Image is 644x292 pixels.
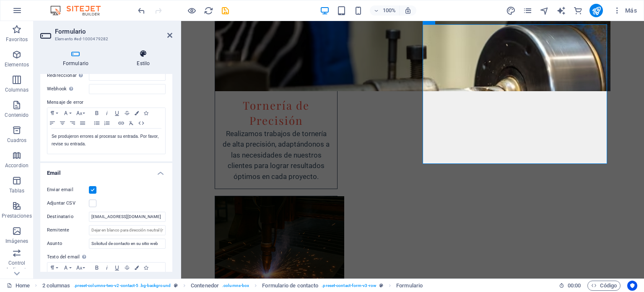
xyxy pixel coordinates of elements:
label: Mensaje de error [47,97,166,108]
p: Columnas [5,87,29,93]
button: Insert Link [116,118,126,128]
i: Navegador [540,6,549,16]
button: Strikethrough [122,108,132,118]
button: 100% [370,5,400,16]
button: Más [610,4,640,17]
h4: Email [40,163,172,178]
button: Paragraph Format [47,263,61,273]
p: Accordion [5,162,29,169]
label: Destinatario [47,212,89,222]
h2: Formulario [55,28,172,35]
i: Publicar [592,6,601,16]
button: save [220,5,230,16]
h6: Tiempo de la sesión [559,281,581,291]
button: Align Center [57,118,68,128]
button: Align Left [47,118,57,128]
p: Imágenes [5,238,28,245]
button: Icons [141,108,151,118]
button: Underline (Ctrl+U) [112,263,122,273]
button: Colors [132,263,141,273]
img: Editor Logo [48,5,111,16]
span: 00 00 [568,281,581,291]
i: Este elemento es un preajuste personalizable [174,283,178,288]
span: Haz clic para seleccionar y doble clic para editar [191,281,219,291]
span: . columns-box [222,281,249,291]
p: Favoritos [6,36,28,43]
i: Páginas (Ctrl+Alt+S) [523,6,532,16]
label: Enviar email [47,185,89,195]
i: Comercio [573,6,583,16]
p: Cuadros [7,137,27,144]
i: Volver a cargar página [204,6,213,16]
button: Bold (Ctrl+B) [92,263,102,273]
button: reload [203,5,213,16]
p: Tablas [9,187,25,194]
p: Elementos [5,61,29,68]
h4: Estilo [114,50,172,67]
button: Haz clic para salir del modo de previsualización y seguir editando [187,5,197,16]
span: . preset-columns-two-v2-contact-5 .bg-background [74,281,171,291]
button: Bold (Ctrl+B) [92,108,102,118]
label: Adjuntar CSV [47,198,89,208]
button: design [506,5,516,16]
button: Strikethrough [122,263,132,273]
span: Haz clic para seleccionar y doble clic para editar [262,281,318,291]
i: Deshacer: Eliminar elementos (Ctrl+Z) [137,6,146,16]
a: Haz clic para cancelar la selección y doble clic para abrir páginas [7,281,30,291]
p: Contenido [5,112,29,118]
i: Diseño (Ctrl+Alt+Y) [506,6,516,16]
i: Este elemento es un preajuste personalizable [379,283,383,288]
span: Código [591,281,617,291]
i: AI Writer [556,6,566,16]
h6: 100% [382,5,396,16]
button: Font Size [74,108,88,118]
button: undo [136,5,146,16]
span: Haz clic para seleccionar y doble clic para editar [42,281,70,291]
input: Asunto del email... [89,239,166,249]
button: HTML [136,118,146,128]
button: Font Family [61,263,74,273]
button: Align Justify [78,118,88,128]
button: navigator [539,5,549,16]
input: Dejar en blanco para dirección neutral (noreply@sitehub.io) [89,225,166,235]
button: Usercentrics [627,281,637,291]
span: Más [613,6,637,15]
i: Guardar (Ctrl+S) [221,6,230,16]
button: Código [587,281,621,291]
span: . preset-contact-form-v3-row [322,281,376,291]
button: Colors [132,108,141,118]
button: Font Size [74,263,88,273]
h3: Elemento #ed-1000479282 [55,35,156,43]
span: Haz clic para seleccionar y doble clic para editar [396,281,423,291]
button: Unordered List [92,118,102,128]
h4: Formulario [40,50,114,67]
button: Clear Formatting [126,118,136,128]
p: Prestaciones [2,213,31,219]
button: publish [589,4,603,17]
button: Align Right [68,118,78,128]
label: Asunto [47,239,89,249]
label: Webhook [47,84,89,94]
nav: breadcrumb [42,281,423,291]
button: Underline (Ctrl+U) [112,108,122,118]
input: Dejar en blanco para la dirección del cliente... [89,212,166,222]
button: text_generator [556,5,566,16]
button: Italic (Ctrl+I) [102,108,112,118]
label: Redireccionar [47,71,89,81]
label: Remitente [47,225,89,235]
button: Italic (Ctrl+I) [102,263,112,273]
p: Se produjeron errores al procesar su entrada. Por favor, revise su entrada. [52,133,161,148]
i: Al redimensionar, ajustar el nivel de zoom automáticamente para ajustarse al dispositivo elegido. [404,7,412,14]
button: Ordered List [102,118,112,128]
label: Texto del email [47,252,166,262]
button: Font Family [61,108,74,118]
span: : [574,282,575,289]
button: commerce [573,5,583,16]
button: pages [522,5,532,16]
button: Icons [141,263,151,273]
button: Paragraph Format [47,108,61,118]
